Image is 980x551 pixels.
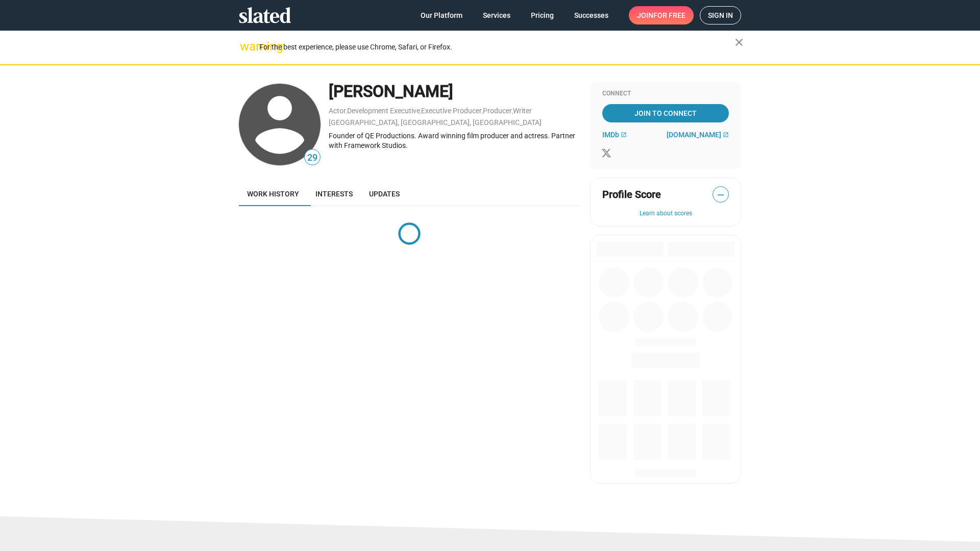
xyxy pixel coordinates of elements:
span: , [346,109,347,114]
a: Our Platform [412,6,471,24]
span: Pricing [531,6,554,24]
a: Updates [361,182,408,206]
span: Successes [574,6,608,24]
span: Our Platform [421,6,462,24]
mat-icon: open_in_new [621,132,627,138]
a: Work history [239,182,307,206]
div: For the best experience, please use Chrome, Safari, or Firefox. [259,40,735,54]
span: 29 [305,151,320,165]
div: [PERSON_NAME] [329,81,580,103]
span: for free [653,6,685,24]
span: Join To Connect [604,104,727,122]
span: Sign in [708,7,733,24]
a: Successes [566,6,617,24]
span: Join [637,6,685,24]
a: Interests [307,182,361,206]
span: , [512,109,513,114]
a: Executive Producer [421,107,482,115]
span: — [713,188,728,202]
span: Profile Score [602,188,661,202]
span: Updates [369,190,400,198]
span: [DOMAIN_NAME] [667,131,721,139]
a: Joinfor free [629,6,694,24]
span: Interests [315,190,353,198]
span: Work history [247,190,299,198]
a: Writer [513,107,532,115]
a: [DOMAIN_NAME] [667,131,729,139]
a: Services [475,6,519,24]
a: Actor [329,107,346,115]
a: Sign in [700,6,741,24]
mat-icon: open_in_new [723,132,729,138]
span: , [420,109,421,114]
a: Join To Connect [602,104,729,122]
mat-icon: close [733,36,745,48]
span: , [482,109,483,114]
a: IMDb [602,131,627,139]
span: Services [483,6,510,24]
a: Development Executive [347,107,420,115]
div: Connect [602,90,729,98]
div: Founder of QE Productions. Award winning film producer and actress. Partner with Framework Studios. [329,131,580,150]
button: Learn about scores [602,210,729,218]
a: [GEOGRAPHIC_DATA], [GEOGRAPHIC_DATA], [GEOGRAPHIC_DATA] [329,118,542,127]
mat-icon: warning [240,40,252,53]
a: Pricing [523,6,562,24]
span: IMDb [602,131,619,139]
a: Producer [483,107,512,115]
